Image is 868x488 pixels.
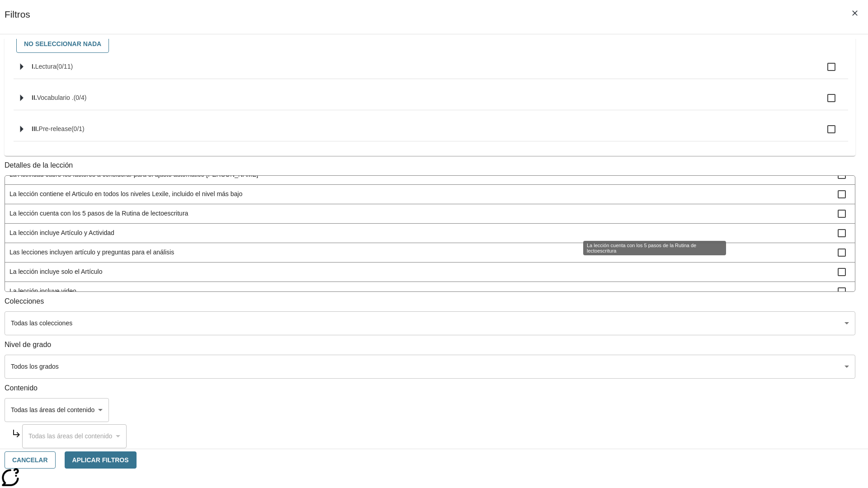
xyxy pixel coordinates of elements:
[56,63,73,70] span: 0 estándares seleccionados/11 estándares en grupo
[5,243,855,263] div: Las lecciones incluyen artículo y preguntas para el análisis
[583,241,726,255] div: La lección cuenta con los 5 pasos de la Rutina de lectoescritura
[14,55,848,149] ul: Seleccione habilidades
[37,94,74,101] span: Vocabulario .
[5,160,855,171] p: Detalles de la lección
[5,282,855,301] div: La lección incluye video
[32,63,35,70] span: I.
[39,125,71,132] span: Pre-release
[35,63,57,70] span: Lectura
[9,209,838,218] span: La lección cuenta con los 5 pasos de la Rutina de lectoescritura
[71,125,85,132] span: 0 estándares seleccionados/1 estándares en grupo
[32,94,37,101] span: II.
[5,204,855,224] div: La lección cuenta con los 5 pasos de la Rutina de lectoescritura
[9,267,838,277] span: La lección incluye solo el Artículo
[9,286,838,296] span: La lección incluye video
[5,263,855,282] div: La lección incluye solo el Artículo
[9,228,838,238] span: La lección incluye Artículo y Actividad
[5,9,30,34] h1: Filtros
[5,185,855,204] div: La lección contiene el Articulo en todos los niveles Lexile, incluido el nivel más bajo
[5,224,855,243] div: La lección incluye Artículo y Actividad
[5,296,855,307] p: Colecciones
[12,33,848,55] div: Seleccione habilidades
[5,451,56,469] button: Cancelar
[845,4,864,23] button: Cerrar los filtros del Menú lateral
[5,383,855,394] p: Contenido
[16,35,109,53] button: No seleccionar nada
[22,424,127,448] div: Seleccione el Contenido
[32,125,39,132] span: III.
[74,94,87,101] span: 0 estándares seleccionados/4 estándares en grupo
[5,398,109,422] div: Seleccione el Contenido
[5,355,855,379] div: Seleccione los Grados
[5,175,855,292] ul: Detalles de la lección
[9,248,838,257] span: Las lecciones incluyen artículo y preguntas para el análisis
[65,451,137,469] button: Aplicar Filtros
[5,311,855,335] div: Seleccione una Colección
[9,189,838,199] span: La lección contiene el Articulo en todos los niveles Lexile, incluido el nivel más bajo
[5,340,855,350] p: Nivel de grado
